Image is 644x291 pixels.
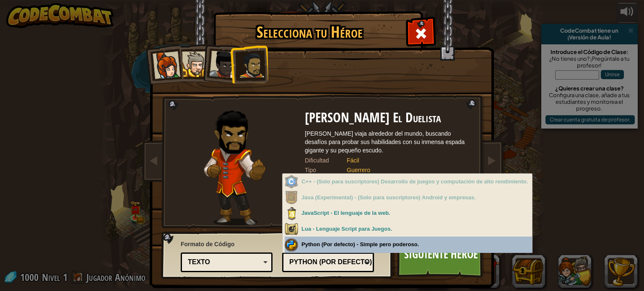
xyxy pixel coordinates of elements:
a: Siguiente Heroe [397,232,485,278]
div: Guerrero [347,166,464,174]
li: Dama Ida Corazón Justo [200,42,241,83]
div: Dificultad [305,156,347,165]
img: language-selector-background.png [161,232,395,279]
div: Solo suscriptores [285,174,532,190]
div: [PERSON_NAME] viaja alrededor del mundo, buscando desafíos para probar sus habilidades con su inm... [305,129,473,155]
div: Tipo [305,166,347,174]
div: Python (Por defecto) [289,258,362,267]
div: Texto [188,258,260,267]
div: Fácil [347,156,464,165]
li: Alejandro El Duelista [230,45,268,84]
h2: [PERSON_NAME] El Duelista [305,111,473,125]
img: duelist-pose.png [204,111,265,226]
li: Señor Tharin Puñotrueno [173,44,211,82]
h1: Selecciona tu Héroe [215,23,404,41]
div: Python (Por defecto) - Simple pero poderoso. [285,237,532,253]
div: Solo suscriptores [285,190,532,206]
div: JavaScript - El lenguaje de la web. [285,205,532,221]
div: Lua - Lenguaje Script para Juegos. [285,221,532,237]
li: Capitana Anya Weston [143,44,184,85]
span: Formato de Código [181,240,273,248]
